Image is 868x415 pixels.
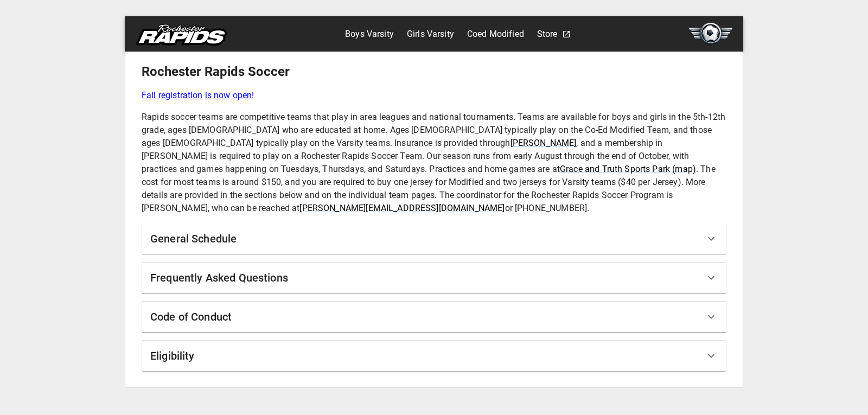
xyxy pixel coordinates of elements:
[142,302,726,332] div: Code of Conduct
[689,23,732,44] img: soccer.svg
[467,25,524,43] a: Coed Modified
[142,224,726,254] div: General Schedule
[150,230,237,247] h6: General Schedule
[150,308,232,325] h6: Code of Conduct
[672,164,696,174] a: (map)
[537,25,558,43] a: Store
[142,263,726,293] div: Frequently Asked Questions
[142,63,726,80] h5: Rochester Rapids Soccer
[150,269,288,286] h6: Frequently Asked Questions
[510,138,577,148] a: [PERSON_NAME]
[142,341,726,371] div: Eligibility
[136,24,227,46] img: rapids.svg
[407,25,454,43] a: Girls Varsity
[560,164,670,174] a: Grace and Truth Sports Park
[142,111,726,215] p: Rapids soccer teams are competitive teams that play in area leagues and national tournaments. Tea...
[345,25,394,43] a: Boys Varsity
[150,347,195,365] h6: Eligibility
[142,89,726,102] a: Fall registration is now open!
[299,203,505,213] a: [PERSON_NAME][EMAIL_ADDRESS][DOMAIN_NAME]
